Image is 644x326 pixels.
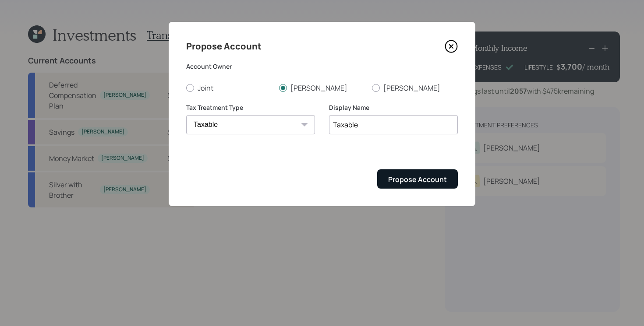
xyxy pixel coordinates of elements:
label: [PERSON_NAME] [279,83,365,93]
button: Propose Account [377,169,458,188]
label: Joint [186,83,272,93]
label: Account Owner [186,62,458,71]
label: [PERSON_NAME] [372,83,458,93]
label: Tax Treatment Type [186,103,315,112]
label: Display Name [329,103,458,112]
h4: Propose Account [186,39,262,53]
div: Propose Account [388,175,447,184]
